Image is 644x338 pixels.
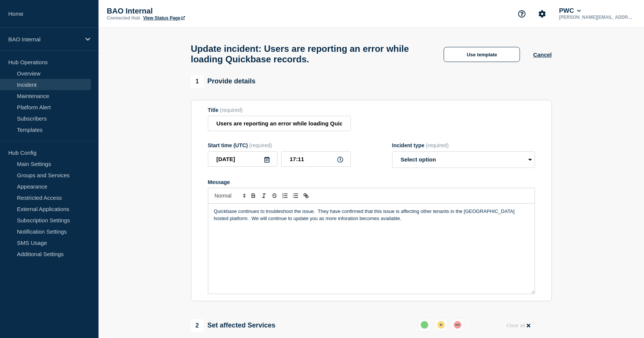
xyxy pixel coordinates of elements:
[418,318,431,332] button: up
[143,15,185,21] a: View Status Page
[301,191,311,200] button: Toggle link
[208,142,351,148] div: Start time (UTC)
[191,319,204,332] span: 2
[208,116,351,131] input: Title
[534,6,550,22] button: Account settings
[8,36,80,42] p: BAO Internal
[214,208,529,222] p: Quickbase continues to troubleshoot the issue. They have confirmed that this issue is affecting o...
[421,321,428,329] div: up
[444,47,520,62] button: Use template
[558,15,636,20] p: [PERSON_NAME][EMAIL_ADDRESS][PERSON_NAME][DOMAIN_NAME]
[426,142,449,148] span: (required)
[269,191,280,200] button: Toggle strikethrough text
[191,75,256,88] div: Provide details
[248,191,259,200] button: Toggle bold text
[454,321,461,329] div: down
[533,51,552,58] button: Cancel
[107,15,140,21] p: Connected Hub
[434,318,448,332] button: affected
[392,151,535,168] select: Incident type
[191,319,276,332] div: Set affected Services
[392,142,535,148] div: Incident type
[208,179,535,185] div: Message
[558,7,582,15] button: PWC
[290,191,301,200] button: Toggle bulleted list
[191,44,431,65] h1: Update incident: Users are reporting an error while loading Quickbase records.
[191,75,204,88] span: 1
[259,191,269,200] button: Toggle italic text
[211,191,248,200] span: Font size
[220,107,243,113] span: (required)
[451,318,464,332] button: down
[208,151,277,167] input: YYYY-MM-DD
[280,191,290,200] button: Toggle ordered list
[249,142,272,148] span: (required)
[208,204,535,294] div: Message
[208,107,351,113] div: Title
[281,151,351,167] input: HH:MM
[107,7,257,15] p: BAO Internal
[514,6,530,22] button: Support
[437,321,445,329] div: affected
[502,318,535,333] button: Clear all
